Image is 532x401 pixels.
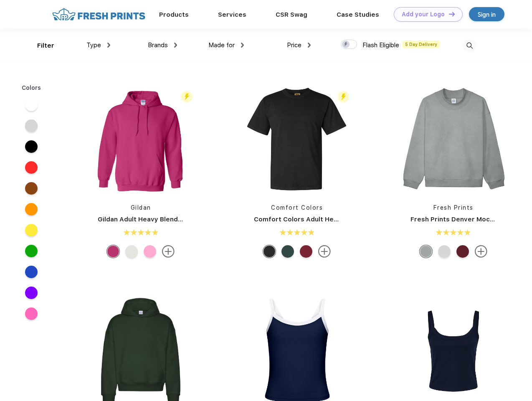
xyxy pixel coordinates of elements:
[287,41,301,49] span: Price
[50,7,148,22] img: fo%20logo%202.webp
[398,84,509,195] img: func=resize&h=266
[433,204,474,211] a: Fresh Prints
[463,39,476,53] img: desktop_search.svg
[208,41,235,49] span: Made for
[86,41,101,49] span: Type
[308,43,311,48] img: dropdown.png
[475,245,487,258] img: more.svg
[85,84,196,195] img: func=resize&h=266
[420,245,432,258] div: Heathered Grey
[281,245,294,258] div: Blue Spruce
[15,84,48,92] div: Colors
[254,216,390,223] a: Comfort Colors Adult Heavyweight T-Shirt
[403,41,440,48] span: 5 Day Delivery
[438,245,451,258] div: Ash Grey
[362,41,399,49] span: Flash Eligible
[456,245,469,258] div: Crimson Red
[478,10,496,19] div: Sign in
[469,7,504,21] a: Sign in
[263,245,276,258] div: Pepper
[449,12,455,16] img: DT
[271,204,323,211] a: Comfort Colors
[318,245,331,258] img: more.svg
[144,245,156,258] div: Safety Pink
[148,41,168,49] span: Brands
[402,11,445,18] div: Add your Logo
[338,91,349,102] img: flash_active_toggle.svg
[131,204,151,211] a: Gildan
[300,245,312,258] div: Chili
[162,245,175,258] img: more.svg
[107,43,110,48] img: dropdown.png
[125,245,138,258] div: Ash
[98,216,280,223] a: Gildan Adult Heavy Blend 8 Oz. 50/50 Hooded Sweatshirt
[181,91,193,102] img: flash_active_toggle.svg
[241,84,352,195] img: func=resize&h=266
[159,11,189,18] a: Products
[241,43,244,48] img: dropdown.png
[37,41,54,51] div: Filter
[107,245,119,258] div: Heliconia
[174,43,177,48] img: dropdown.png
